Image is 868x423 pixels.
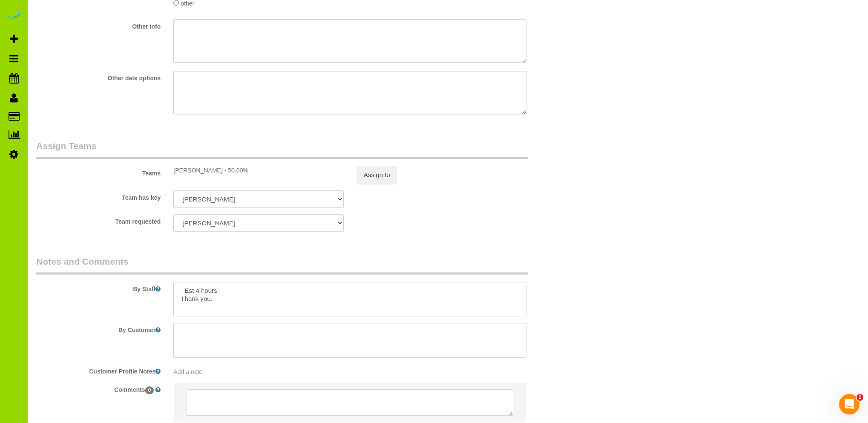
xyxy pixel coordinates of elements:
[30,190,167,202] label: Team has key
[145,386,154,394] span: 0
[30,364,167,376] label: Customer Profile Notes
[173,166,343,175] div: [PERSON_NAME] - 50.00%
[36,140,528,159] legend: Assign Teams
[30,282,167,293] label: By Staff
[30,19,167,31] label: Other info
[30,71,167,82] label: Other date options
[5,9,22,20] img: Automaid Logo
[30,382,167,394] label: Comments
[30,323,167,334] label: By Customer
[357,166,397,184] button: Assign to
[36,255,528,274] legend: Notes and Comments
[856,394,863,401] span: 1
[30,166,167,178] label: Teams
[839,394,859,414] iframe: Intercom live chat
[173,368,202,375] span: Add a note
[30,214,167,226] label: Team requested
